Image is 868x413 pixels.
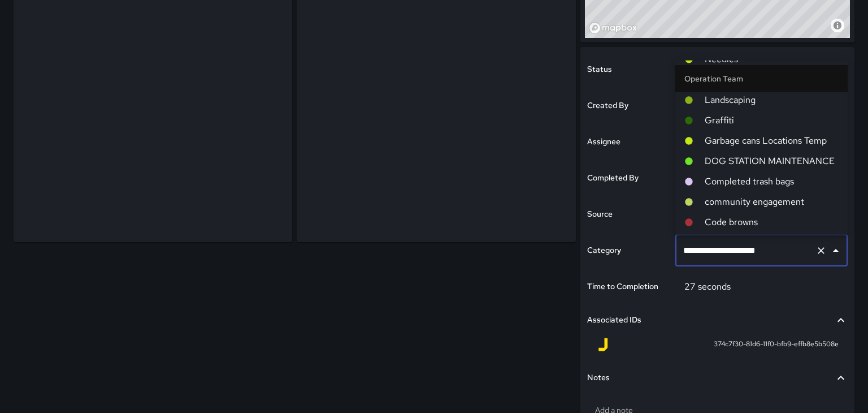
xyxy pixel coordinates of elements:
span: Graffiti [705,114,839,127]
span: community engagement [705,195,839,209]
h6: Time to Completion [587,281,658,293]
button: Close [828,243,844,259]
li: Operation Team [675,65,848,92]
span: DOG STATION MAINTENANCE [705,154,839,168]
div: Associated IDs [587,307,848,333]
h6: Assignee [587,136,620,148]
h6: Created By [587,100,628,112]
span: Garbage cans Locations Temp [705,134,839,148]
h6: Notes [587,372,610,384]
h6: Completed By [587,172,639,184]
span: 374c7f30-81d6-11f0-bfb9-effb8e5b508e [714,339,839,350]
p: 27 seconds [684,281,731,292]
button: Clear [813,243,829,259]
span: Landscaping [705,93,839,107]
h6: Associated IDs [587,314,641,326]
h6: Source [587,208,613,221]
div: Notes [587,365,848,391]
h6: Category [587,244,621,257]
span: Code browns [705,216,839,229]
h6: Status [587,63,612,76]
span: Completed trash bags [705,175,839,188]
